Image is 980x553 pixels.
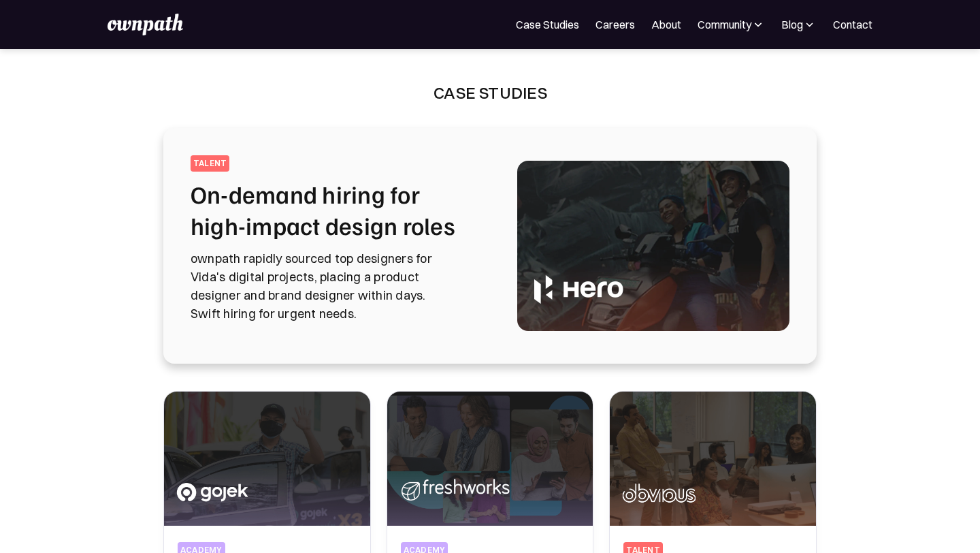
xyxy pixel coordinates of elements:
[516,16,579,33] a: Case Studies
[191,249,485,323] p: ownpath rapidly sourced top designers for Vida's digital projects, placing a product designer and...
[595,16,635,33] a: Careers
[191,178,485,241] h2: On-demand hiring for high-impact design roles
[434,82,547,104] div: Case Studies
[698,16,765,33] div: Community
[164,392,370,526] img: Coaching Senior Designers to Design Managers
[191,155,789,336] a: talentOn-demand hiring for high-impact design rolesownpath rapidly sourced top designers for Vida...
[833,16,872,33] a: Contact
[781,16,817,33] div: Blog
[610,392,816,526] img: In conversation with Obvious about their hiring experience with ownpath
[387,392,593,526] img: Upskilling designers for high-impact product success
[651,16,681,33] a: About
[698,16,751,33] div: Community
[781,16,803,33] div: Blog
[193,158,227,169] div: talent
